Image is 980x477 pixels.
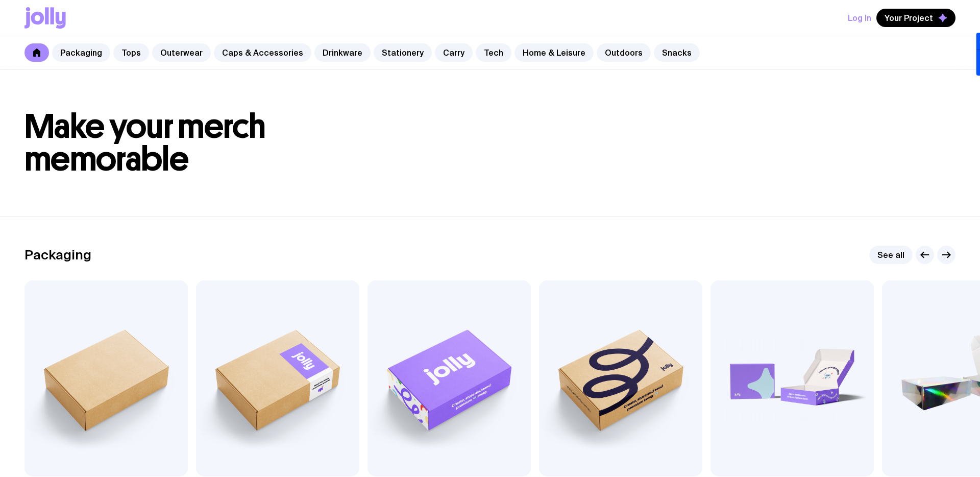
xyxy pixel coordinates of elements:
[885,13,933,23] span: Your Project
[24,247,91,263] h2: Packaging
[314,43,371,62] a: Drinkware
[869,246,913,264] a: See all
[876,9,955,27] button: Your Project
[52,43,110,62] a: Packaging
[24,106,266,179] span: Make your merch memorable
[435,43,473,62] a: Carry
[374,43,432,62] a: Stationery
[597,43,651,62] a: Outdoors
[514,43,594,62] a: Home & Leisure
[113,43,149,62] a: Tops
[848,9,871,27] button: Log In
[654,43,700,62] a: Snacks
[214,43,311,62] a: Caps & Accessories
[476,43,511,62] a: Tech
[152,43,211,62] a: Outerwear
